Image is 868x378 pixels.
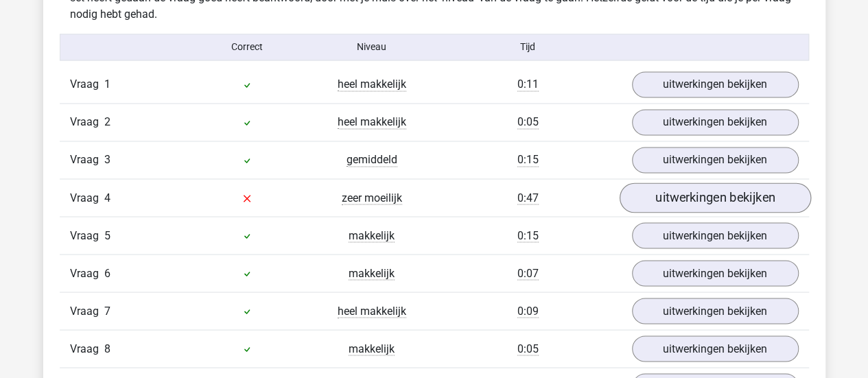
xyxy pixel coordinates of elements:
[70,189,104,206] span: Vraag
[104,191,110,204] span: 4
[338,115,406,129] span: heel makkelijk
[104,153,110,166] span: 3
[632,298,799,324] a: uitwerkingen bekijken
[104,115,110,128] span: 2
[517,115,539,129] span: 0:05
[434,40,621,54] div: Tijd
[338,78,406,91] span: heel makkelijk
[70,340,104,357] span: Vraag
[632,222,799,248] a: uitwerkingen bekijken
[517,304,539,318] span: 0:09
[517,153,539,167] span: 0:15
[342,191,402,204] span: zeer moeilijk
[632,260,799,286] a: uitwerkingen bekijken
[338,304,406,318] span: heel makkelijk
[104,342,110,355] span: 8
[632,109,799,135] a: uitwerkingen bekijken
[349,342,395,355] span: makkelijk
[70,152,104,168] span: Vraag
[349,228,395,242] span: makkelijk
[104,266,110,279] span: 6
[517,342,539,355] span: 0:05
[632,335,799,362] a: uitwerkingen bekijken
[632,71,799,97] a: uitwerkingen bekijken
[517,78,539,91] span: 0:11
[70,227,104,244] span: Vraag
[349,266,395,280] span: makkelijk
[517,191,539,204] span: 0:47
[185,40,309,54] div: Correct
[619,182,810,213] a: uitwerkingen bekijken
[70,303,104,319] span: Vraag
[70,76,104,93] span: Vraag
[347,153,397,167] span: gemiddeld
[104,304,110,317] span: 7
[632,147,799,173] a: uitwerkingen bekijken
[104,228,110,241] span: 5
[104,78,110,91] span: 1
[517,228,539,242] span: 0:15
[517,266,539,280] span: 0:07
[309,40,434,54] div: Niveau
[70,114,104,130] span: Vraag
[70,265,104,281] span: Vraag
